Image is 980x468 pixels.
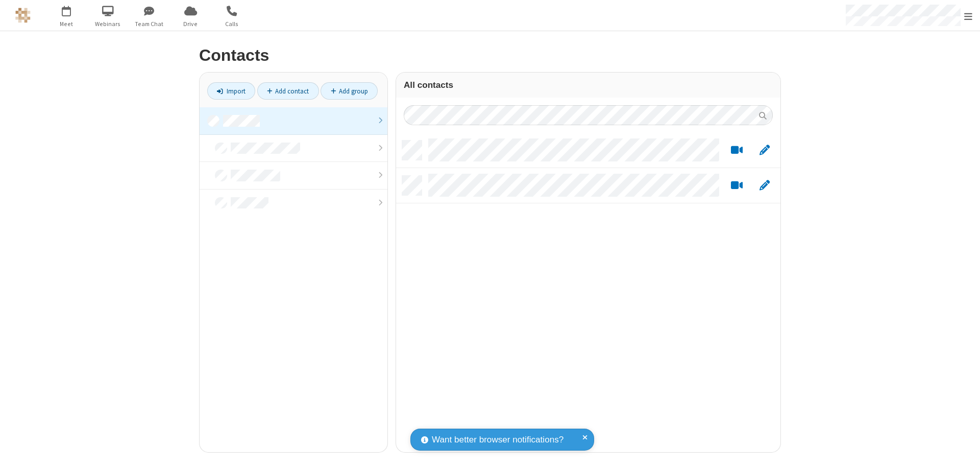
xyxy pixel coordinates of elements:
button: Start a video meeting [727,144,747,157]
img: QA Selenium DO NOT DELETE OR CHANGE [15,8,31,23]
span: Calls [213,19,251,29]
span: Webinars [89,19,127,29]
h3: All contacts [404,80,773,90]
span: Meet [47,19,86,29]
a: Add contact [257,82,319,100]
button: Edit [754,179,774,192]
iframe: Chat [954,441,972,461]
button: Edit [754,144,774,157]
a: Import [207,82,255,100]
span: Drive [171,19,210,29]
a: Add group [321,82,378,100]
button: Start a video meeting [727,179,747,192]
span: Team Chat [130,19,168,29]
div: grid [396,133,780,452]
h2: Contacts [199,46,781,64]
span: Want better browser notifications? [432,433,563,447]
